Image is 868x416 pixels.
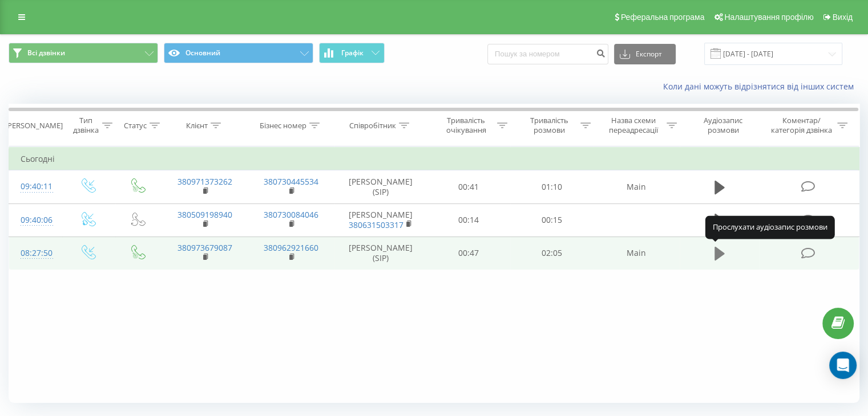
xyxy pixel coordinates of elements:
div: Статус [124,121,147,130]
td: 00:41 [427,170,510,203]
a: 380971373262 [177,176,232,187]
a: 380631503317 [349,219,403,230]
td: Main [593,170,679,203]
td: 00:14 [427,203,510,236]
div: Тривалість очікування [438,116,495,135]
button: Експорт [614,44,676,64]
div: 08:27:50 [21,242,51,264]
a: 380509198940 [177,209,232,220]
div: Тривалість розмови [520,116,578,135]
td: 00:15 [510,203,593,236]
a: Коли дані можуть відрізнятися вiд інших систем [663,81,859,92]
div: 09:40:06 [21,209,51,231]
div: 09:40:11 [21,176,51,198]
td: Main [593,236,679,270]
a: 380730445534 [264,176,318,187]
button: Основний [164,43,313,63]
td: 01:10 [510,170,593,203]
div: Коментар/категорія дзвінка [768,116,834,135]
div: Клієнт [186,121,208,130]
div: Тип дзвінка [72,116,99,135]
a: 380973679087 [177,242,232,253]
td: [PERSON_NAME] [334,203,427,236]
a: 380730084046 [264,209,318,220]
td: [PERSON_NAME] (SIP) [334,170,427,203]
div: Аудіозапис розмови [690,116,757,135]
a: 380962921660 [264,242,318,253]
td: 00:47 [427,236,510,270]
td: Сьогодні [9,148,859,170]
span: Реферальна програма [621,13,705,22]
span: Вихід [833,13,853,22]
div: Назва схеми переадресації [604,116,664,135]
div: Співробітник [349,121,396,130]
span: Всі дзвінки [27,48,65,58]
span: Налаштування профілю [724,13,813,22]
div: Бізнес номер [260,121,306,130]
td: 02:05 [510,236,593,270]
div: Прослухати аудіозапис розмови [705,216,835,239]
div: Open Intercom Messenger [829,352,857,379]
button: Всі дзвінки [9,43,158,63]
div: [PERSON_NAME] [5,121,63,130]
button: Графік [319,43,385,63]
input: Пошук за номером [487,44,608,64]
td: [PERSON_NAME] (SIP) [334,236,427,270]
span: Графік [341,49,364,57]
